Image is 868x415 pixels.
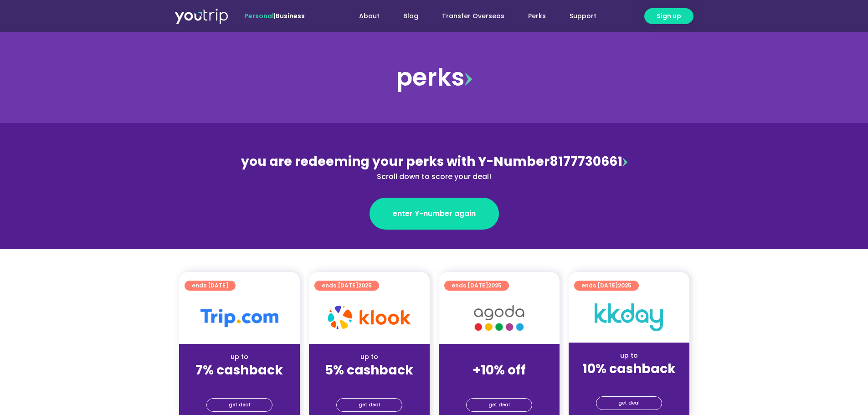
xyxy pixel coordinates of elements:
a: get deal [466,398,532,412]
span: Personal [244,11,274,20]
a: Transfer Overseas [430,8,516,25]
span: enter Y-number again [393,208,476,219]
a: Blog [391,8,430,25]
span: | [244,11,305,20]
a: Sign up [644,8,693,24]
a: get deal [596,396,662,410]
a: get deal [336,398,402,412]
span: get deal [229,399,250,411]
a: Perks [516,8,558,25]
div: up to [186,352,293,362]
span: 2025 [358,282,372,289]
span: you are redeeming your perks with Y-Number [241,153,550,170]
span: 2025 [618,282,632,289]
span: up to [491,352,508,361]
div: up to [316,352,422,362]
a: enter Y-number again [370,198,499,230]
span: get deal [488,399,510,411]
span: Sign up [657,11,681,21]
span: ends [DATE] [452,281,502,291]
strong: 5% cashback [325,361,413,379]
a: Business [276,11,305,20]
span: ends [DATE] [581,281,632,291]
span: ends [DATE] [322,281,372,291]
div: (for stays only) [186,379,293,388]
div: (for stays only) [576,377,682,387]
a: ends [DATE] [185,281,236,291]
span: ends [DATE] [192,281,228,291]
a: get deal [206,398,272,412]
a: ends [DATE]2025 [314,281,379,291]
span: 2025 [488,282,502,289]
nav: Menu [329,8,608,25]
a: About [347,8,391,25]
div: (for stays only) [446,379,552,388]
div: 8177730661 [236,152,632,182]
a: Support [558,8,608,25]
a: ends [DATE]2025 [574,281,639,291]
div: Scroll down to score your deal! [236,171,632,182]
strong: 7% cashback [195,361,283,379]
span: get deal [618,397,640,410]
strong: 10% cashback [582,360,676,378]
span: get deal [359,399,380,411]
strong: +10% off [473,361,526,379]
div: (for stays only) [316,379,422,388]
div: up to [576,351,682,360]
a: ends [DATE]2025 [444,281,509,291]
